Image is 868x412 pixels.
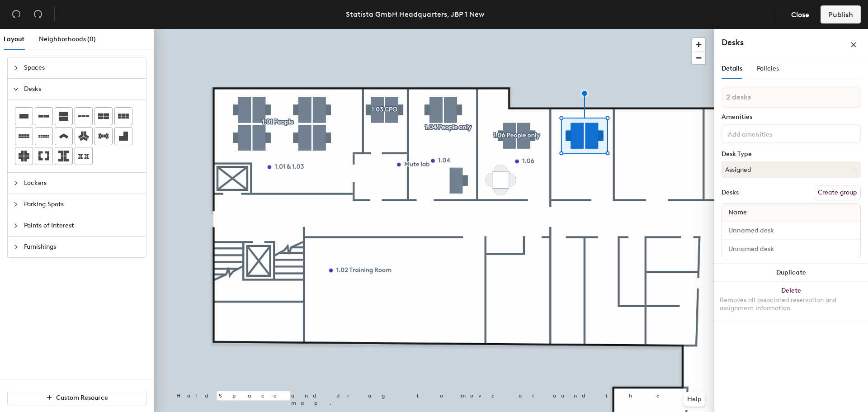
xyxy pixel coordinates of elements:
div: Removes all associated reservation and assignment information [720,296,863,313]
span: Name [724,204,751,221]
span: expanded [13,86,19,92]
span: collapsed [13,202,19,207]
button: Create group [814,185,861,200]
span: collapsed [13,180,19,186]
div: Desk Type [722,151,861,158]
button: Publish [821,5,861,24]
span: Lockers [24,173,141,194]
button: Redo (⌘ + ⇧ + Z) [29,5,47,24]
input: Unnamed desk [724,224,859,237]
span: Desks [24,79,141,99]
span: collapsed [13,244,19,250]
span: Parking Spots [24,194,141,215]
span: Close [791,10,809,19]
span: collapsed [13,65,19,71]
span: close [850,42,857,48]
input: Unnamed desk [724,242,859,255]
button: Assigned [722,161,861,178]
button: Undo (⌘ + Z) [7,5,25,24]
button: DeleteRemoves all associated reservation and assignment information [714,282,868,322]
span: Layout [4,35,24,43]
span: Spaces [24,57,141,78]
div: Statista GmbH Headquarters, JBP 1 New [346,9,485,20]
button: Duplicate [714,264,868,282]
div: Desks [722,189,739,196]
input: Add amenities [726,128,807,139]
span: Details [722,65,742,72]
span: Custom Resource [56,394,108,402]
h4: Desks [722,37,821,48]
span: undo [12,9,21,19]
span: collapsed [13,223,19,228]
span: Points of Interest [24,215,141,236]
button: Help [684,392,705,407]
span: Furnishings [24,237,141,257]
button: Custom Resource [7,391,146,405]
button: Close [783,5,817,24]
span: Neighborhoods (0) [39,35,96,43]
div: Amenities [722,114,861,121]
span: Policies [757,65,779,72]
